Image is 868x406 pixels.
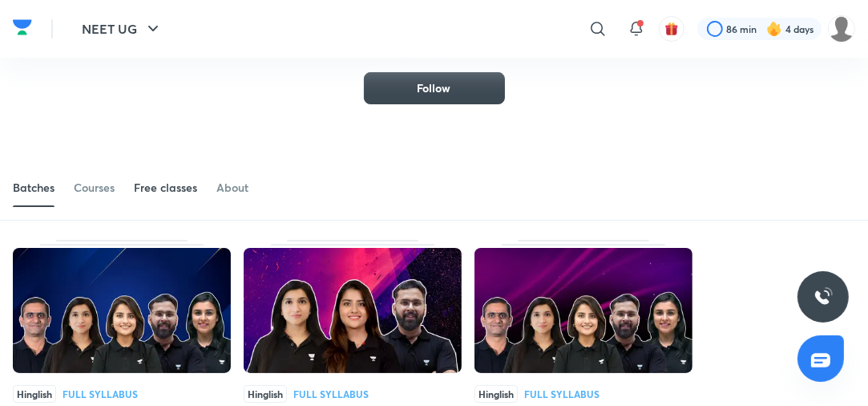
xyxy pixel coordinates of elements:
div: Full Syllabus [524,389,600,399]
button: Follow [364,72,505,104]
img: streak [766,21,782,37]
img: ttu [813,287,833,307]
img: Nishi raghuwanshi [828,15,855,43]
span: Hinglish [474,385,518,403]
button: avatar [659,16,684,42]
img: Thumbnail [244,248,462,373]
div: About [216,180,248,196]
div: Full Syllabus [293,389,369,399]
a: Company Logo [13,15,32,43]
img: Company Logo [13,15,32,39]
a: About [216,168,248,207]
a: Free classes [134,168,197,207]
img: avatar [664,22,679,36]
button: NEET UG [72,13,172,45]
a: Batches [13,168,55,207]
span: Follow [418,80,451,96]
div: Full Syllabus [63,389,138,399]
span: Hinglish [13,385,56,403]
div: Batches [13,180,55,196]
img: Thumbnail [13,248,231,373]
div: Courses [74,180,115,196]
img: Thumbnail [474,248,692,373]
a: Courses [74,168,115,207]
div: Free classes [134,180,197,196]
span: Hinglish [244,385,287,403]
